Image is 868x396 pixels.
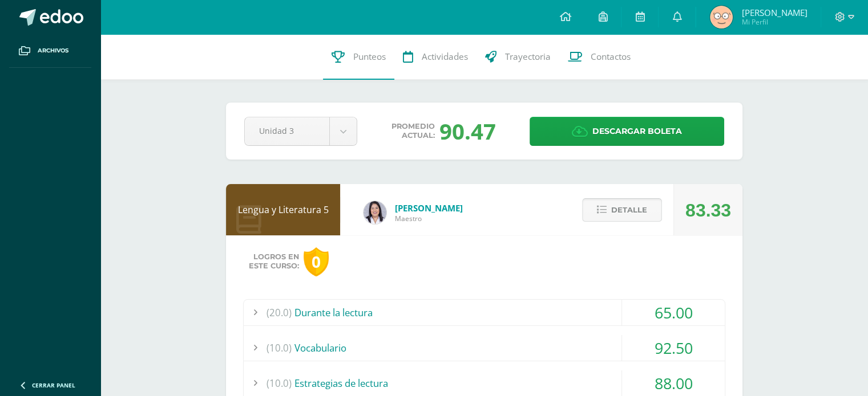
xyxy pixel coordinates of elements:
[622,370,725,396] div: 88.00
[439,116,496,146] div: 90.47
[244,300,725,325] div: Durante la lectura
[244,335,725,361] div: Vocabulario
[582,198,662,222] button: Detalle
[249,252,299,271] span: Logros en este curso:
[395,202,463,214] span: [PERSON_NAME]
[530,117,724,146] a: Descargar boleta
[422,51,468,63] span: Actividades
[226,184,340,235] div: Lengua y Literatura 5
[622,300,725,325] div: 65.00
[353,51,386,63] span: Punteos
[244,370,725,396] div: Estrategias de lectura
[685,185,731,236] div: 83.33
[364,201,386,224] img: fd1196377973db38ffd7ffd912a4bf7e.png
[611,199,647,221] span: Detalle
[591,51,631,63] span: Contactos
[394,34,477,80] a: Actividades
[9,34,91,68] a: Archivos
[259,117,315,144] span: Unidad 3
[245,117,357,145] a: Unidad 3
[592,117,682,145] span: Descargar boleta
[32,381,75,389] span: Cerrar panel
[267,335,292,361] span: (10.0)
[741,7,807,18] span: [PERSON_NAME]
[38,46,68,55] span: Archivos
[267,370,292,396] span: (10.0)
[505,51,551,63] span: Trayectoria
[304,247,329,276] div: 0
[477,34,559,80] a: Trayectoria
[622,335,725,361] div: 92.50
[395,214,463,223] span: Maestro
[267,300,292,325] span: (20.0)
[323,34,394,80] a: Punteos
[741,17,807,27] span: Mi Perfil
[710,6,733,28] img: 57992a7c61bfb1649b44be09b66fa118.png
[391,122,435,140] span: Promedio actual:
[559,34,639,80] a: Contactos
